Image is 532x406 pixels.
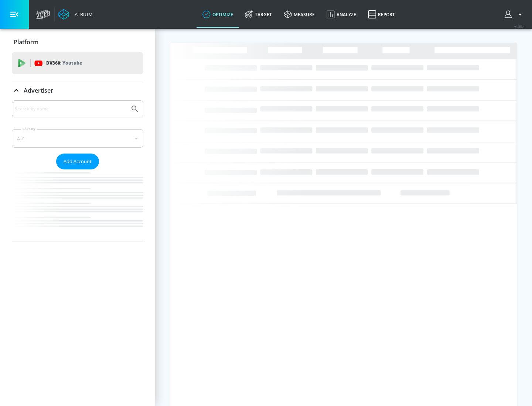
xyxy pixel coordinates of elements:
[239,1,278,28] a: Target
[12,32,143,52] div: Platform
[14,38,38,46] p: Platform
[62,59,82,67] p: Youtube
[64,157,92,166] span: Add Account
[278,1,321,28] a: measure
[12,129,143,148] div: A-Z
[514,24,525,28] span: v 4.25.4
[46,59,82,67] p: DV360:
[362,1,401,28] a: Report
[12,80,143,101] div: Advertiser
[24,86,53,94] p: Advertiser
[12,52,143,74] div: DV360: Youtube
[58,9,93,20] a: Atrium
[12,169,143,241] nav: list of Advertiser
[56,154,99,169] button: Add Account
[197,1,239,28] a: optimize
[72,11,93,18] div: Atrium
[12,100,143,241] div: Advertiser
[21,127,37,131] label: Sort By
[15,104,127,114] input: Search by name
[321,1,362,28] a: Analyze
